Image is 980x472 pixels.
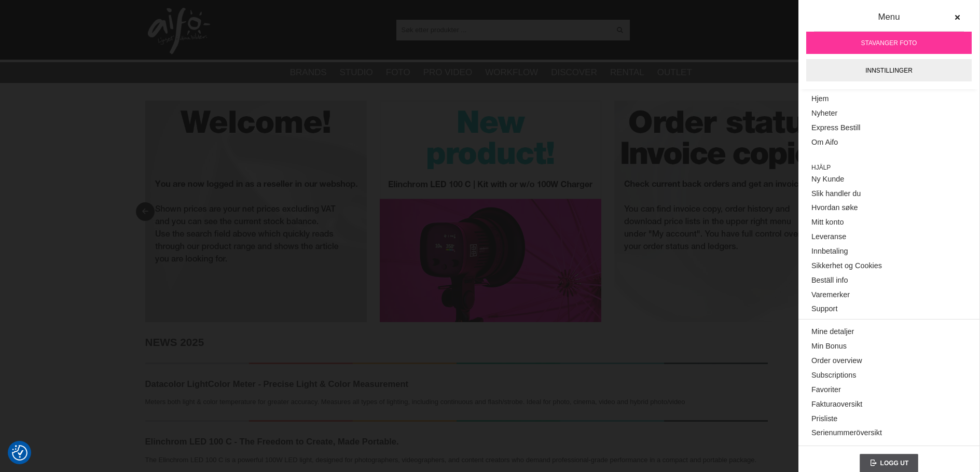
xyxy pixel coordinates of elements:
a: Favoriter [811,383,967,397]
button: Samtykkepreferanser [12,443,27,462]
a: Min Bonus [811,339,967,354]
h2: NEWS 2025 [145,335,768,350]
a: Varemerker [811,288,967,302]
a: Beställ info [811,273,967,288]
strong: Datacolor LightColor Meter - Precise Light & Color Measurement [145,379,409,389]
a: Serienummeröversikt [811,426,967,440]
p: The Elinchrom LED 100 C is a powerful 100W LED light, designed for photographers, videographers, ... [145,455,768,466]
img: Ad:RET003 banner-resel-account-bgr.jpg [614,101,836,322]
span: Logg ut [880,460,909,467]
a: Outlet [657,66,692,79]
img: Ad:RET008 banner-resel-new-LED100C.jpg [380,101,601,322]
a: Fakturaoversikt [811,397,967,412]
img: logo.png [148,8,210,54]
img: Ad:RET001 banner-resel-welcome-bgr.jpg [145,101,367,322]
a: Order overview [811,354,967,368]
a: Leveranse [811,230,967,244]
a: Discover [551,66,597,79]
a: Workflow [485,66,538,79]
a: Innbetaling [811,244,967,259]
img: NEWS! [145,420,768,422]
a: Sikkerhet og Cookies [811,259,967,273]
div: Menu [814,10,964,32]
a: Hvordan søke [811,201,967,215]
a: Prisliste [811,411,967,426]
a: Slik handler du [811,186,967,201]
a: Mine detaljer [811,325,967,339]
a: Subscriptions [811,368,967,383]
img: Revisit consent button [12,445,27,461]
a: Studio [340,66,373,79]
a: Brands [290,66,327,79]
span: Hjälp [811,163,967,172]
a: Support [811,302,967,316]
a: Innstillinger [806,59,972,81]
span: Stavanger Foto [861,38,917,48]
a: Ny Kunde [811,172,967,187]
a: Rental [610,66,644,79]
strong: Elinchrom LED 100 C - The Freedom to Create, Made Portable. [145,437,399,447]
button: Previous [136,202,155,221]
a: Foto [386,66,410,79]
img: NEWS! [145,363,768,364]
input: Søk etter produkter ... [396,22,611,37]
a: Mitt konto [811,215,967,230]
a: Nyheter [811,106,967,121]
a: Pro Video [423,66,472,79]
a: Om Aifo [811,135,967,150]
a: Express Bestill [811,121,967,135]
a: Hjem [811,92,967,106]
p: Meters both light & color temperature for greater accuracy. Measures all types of lighting, inclu... [145,397,768,408]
